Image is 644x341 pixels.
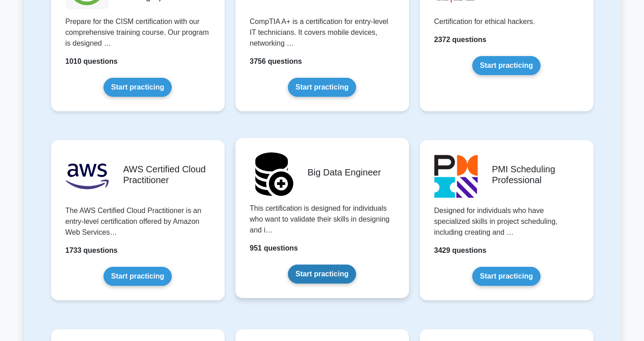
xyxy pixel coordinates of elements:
[103,267,172,286] a: Start practicing
[288,78,356,97] a: Start practicing
[103,78,172,97] a: Start practicing
[288,265,356,284] a: Start practicing
[472,267,541,286] a: Start practicing
[472,56,541,75] a: Start practicing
